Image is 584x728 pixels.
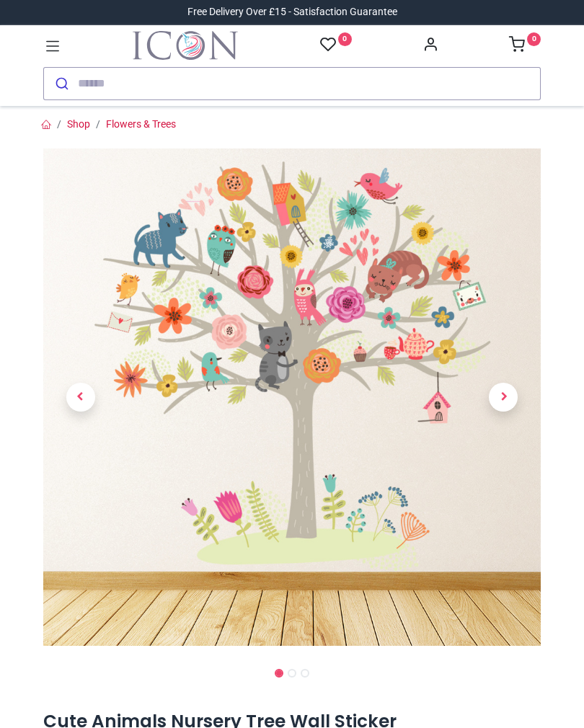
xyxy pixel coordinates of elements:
[187,5,397,19] div: Free Delivery Over £15 - Satisfaction Guarantee
[466,223,541,572] a: Next
[43,148,541,646] img: Cute Animals Nursery Tree Wall Sticker
[67,118,90,130] a: Shop
[133,31,238,60] img: Icon Wall Stickers
[489,383,518,412] span: Next
[106,118,176,130] a: Flowers & Trees
[509,40,541,52] a: 0
[320,36,352,54] a: 0
[44,68,78,99] button: Submit
[43,223,118,572] a: Previous
[422,40,438,52] a: Account Info
[66,383,95,412] span: Previous
[338,32,352,46] sup: 0
[133,31,238,60] a: Logo of Icon Wall Stickers
[527,32,541,46] sup: 0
